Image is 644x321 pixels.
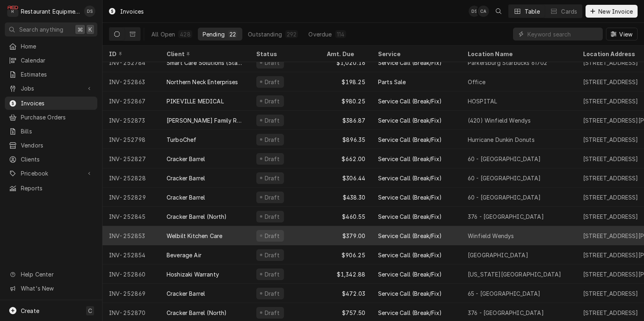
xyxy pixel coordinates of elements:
a: Go to What's New [5,282,97,295]
div: Cracker Barrel [167,155,205,163]
div: Office [468,78,485,86]
div: Smart Care Solutions (Starbucks Corporate) [167,59,244,67]
div: [STREET_ADDRESS] [583,59,638,67]
div: TurboChef [167,135,196,144]
div: [STREET_ADDRESS] [583,78,638,86]
div: Chrissy Adams's Avatar [478,6,489,17]
div: Amt. Due [327,50,364,58]
div: Location Name [468,50,569,58]
div: Service Call (Break/Fix) [378,212,442,221]
div: Derek Stewart's Avatar [469,6,480,17]
div: $379.00 [320,226,372,245]
div: Service Call (Break/Fix) [378,309,442,317]
div: Overdue [308,30,332,38]
div: INV-252869 [103,284,160,303]
a: Estimates [5,68,97,81]
div: Service Call (Break/Fix) [378,270,442,279]
div: 60 - [GEOGRAPHIC_DATA] [468,174,541,182]
div: [STREET_ADDRESS] [583,97,638,105]
div: [STREET_ADDRESS] [583,193,638,202]
div: Winfield Wendys [468,232,514,240]
div: [STREET_ADDRESS] [583,135,638,144]
div: Client [167,50,242,58]
div: $472.03 [320,284,372,303]
div: Service Call (Break/Fix) [378,155,442,163]
div: $198.25 [320,72,372,91]
div: [GEOGRAPHIC_DATA] [468,251,528,259]
div: Cracker Barrel [167,193,205,202]
span: View [618,30,634,38]
div: Parts Sale [378,78,406,86]
div: 60 - [GEOGRAPHIC_DATA] [468,155,541,163]
div: INV-252863 [103,72,160,91]
div: DS [84,6,95,17]
div: All Open [151,30,175,38]
div: [STREET_ADDRESS] [583,309,638,317]
div: Northern Neck Enterprises [167,78,238,86]
div: Parkersburg Starbucks 61702 [468,59,547,67]
a: Go to Pricebook [5,167,97,180]
span: Bills [21,127,93,135]
div: Service Call (Break/Fix) [378,251,442,259]
span: Pricebook [21,169,81,178]
div: INV-252798 [103,130,160,149]
button: New Invoice [586,5,638,18]
button: Search anything⌘K [5,22,97,36]
div: INV-252828 [103,168,160,188]
div: Service Call (Break/Fix) [378,135,442,144]
div: (420) Winfield Wendys [468,116,531,125]
div: Cracker Barrel (North) [167,309,227,317]
a: Purchase Orders [5,111,97,124]
div: [STREET_ADDRESS] [583,289,638,298]
div: $1,342.88 [320,264,372,284]
div: $460.55 [320,207,372,226]
div: Derek Stewart's Avatar [84,6,95,17]
div: Pending [203,30,225,38]
span: Help Center [21,270,93,279]
div: Draft [264,212,281,221]
span: Home [21,42,93,50]
div: INV-252829 [103,188,160,207]
div: Service Call (Break/Fix) [378,97,442,105]
div: Draft [264,78,281,86]
a: Calendar [5,54,97,67]
div: Draft [264,309,281,317]
div: DS [469,6,480,17]
div: $386.87 [320,111,372,130]
a: Bills [5,125,97,138]
div: $906.25 [320,245,372,264]
span: ⌘ [77,25,83,34]
div: Welbilt Kitchen Care [167,232,222,240]
div: [STREET_ADDRESS] [583,212,638,221]
div: Draft [264,59,281,67]
div: 376 - [GEOGRAPHIC_DATA] [468,212,544,221]
div: INV-252827 [103,149,160,168]
div: Draft [264,174,281,182]
div: Table [525,7,540,16]
input: Keyword search [527,28,599,40]
div: Restaurant Equipment Diagnostics [21,7,80,16]
div: Service Call (Break/Fix) [378,289,442,298]
div: 65 - [GEOGRAPHIC_DATA] [468,289,541,298]
div: Draft [264,251,281,259]
div: INV-252867 [103,91,160,111]
div: [STREET_ADDRESS] [583,174,638,182]
a: Go to Help Center [5,268,97,281]
span: C [88,307,92,315]
div: Service [378,50,453,58]
span: What's New [21,284,93,293]
span: Invoices [21,99,93,107]
div: Cracker Barrel (North) [167,212,227,221]
div: PIKEVILLE MEDICAL [167,97,224,105]
div: $306.44 [320,168,372,188]
button: View [606,28,638,40]
div: $1,020.16 [320,53,372,72]
div: [PERSON_NAME] Family Restaurants [167,116,244,125]
span: Estimates [21,70,93,79]
div: Hurricane Dunkin Donuts [468,135,535,144]
div: [US_STATE][GEOGRAPHIC_DATA] [468,270,561,279]
div: INV-252873 [103,111,160,130]
div: Draft [264,97,281,105]
div: Draft [264,155,281,163]
div: Cards [561,7,577,16]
